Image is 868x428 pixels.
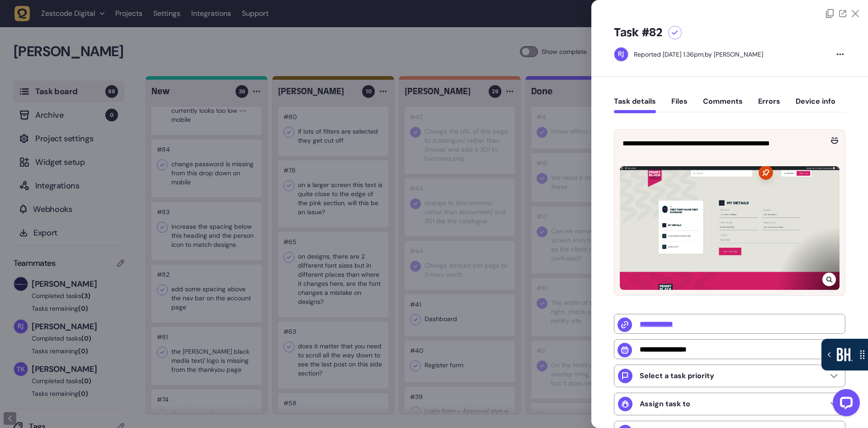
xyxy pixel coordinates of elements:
[826,385,863,423] iframe: LiveChat chat widget
[634,50,763,59] div: by [PERSON_NAME]
[614,25,663,40] h5: Task #82
[614,97,656,113] button: Task details
[614,48,628,61] img: Riki-leigh Jones
[758,97,780,113] button: Errors
[796,97,835,113] button: Device info
[640,399,690,409] p: Assign task to
[671,97,688,113] button: Files
[703,97,743,113] button: Comments
[640,371,714,380] p: Select a task priority
[634,50,705,58] div: Reported [DATE] 1.36pm,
